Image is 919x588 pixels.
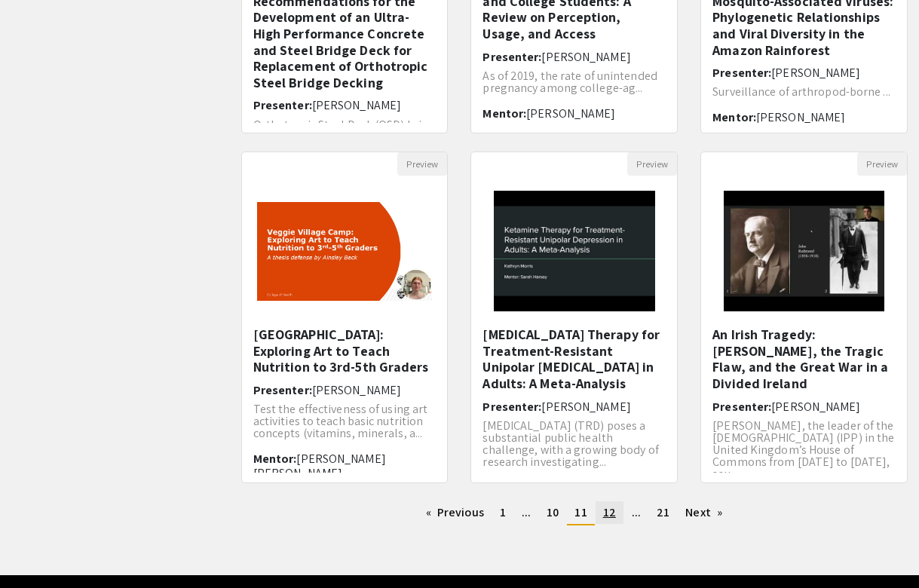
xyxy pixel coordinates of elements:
h6: Presenter: [253,383,437,397]
span: ... [522,504,531,520]
span: [PERSON_NAME] [541,399,630,415]
a: Previous page [418,501,492,524]
p: Surveillance of arthropod-borne ... [712,86,896,98]
span: [PERSON_NAME] [PERSON_NAME] [253,451,386,481]
h6: Presenter: [253,98,437,112]
span: ... [632,504,641,520]
span: 11 [574,504,587,520]
img: <p>An Irish Tragedy: John Redmond, the Tragic Flaw, and the Great War in a Divided Ireland</p> [709,176,899,326]
h5: [MEDICAL_DATA] Therapy for Treatment-Resistant Unipolar [MEDICAL_DATA] in Adults: A Meta-Analysis [482,326,666,391]
p: Orthotropic Steel Deck (OSD) bri... [253,119,437,131]
img: <p>Veggie Village Camp: Exploring Art to Teach Nutrition to 3rd-5th Graders</p> [242,187,448,316]
h6: Presenter: [712,400,896,414]
iframe: Chat [11,520,64,577]
span: [PERSON_NAME] [526,106,615,121]
span: [PERSON_NAME] [541,49,630,65]
img: <p>Ketamine Therapy for Treatment-Resistant Unipolar Depression in Adults: A Meta-Analysis</p> [479,176,669,326]
span: 10 [547,504,559,520]
p: [MEDICAL_DATA] (TRD) poses a substantial public health challenge, with a growing body of research... [482,420,666,468]
span: 12 [603,504,616,520]
p: [PERSON_NAME], the leader of the [DEMOGRAPHIC_DATA] (IPP) in the United Kingdom’s House of Common... [712,420,896,480]
span: Mentor: [712,109,756,125]
span: [PERSON_NAME] [771,399,860,415]
span: Mentor: [482,106,526,121]
ul: Pagination [241,501,908,525]
span: Mentor: [253,451,297,467]
span: [PERSON_NAME] [756,109,845,125]
h6: Presenter: [712,66,896,80]
h5: An Irish Tragedy: [PERSON_NAME], the Tragic Flaw, and the Great War in a Divided Ireland [712,326,896,391]
button: Preview [627,152,677,176]
span: [PERSON_NAME] [771,65,860,81]
h6: Presenter: [482,50,666,64]
a: Next page [678,501,730,524]
span: 21 [657,504,669,520]
div: Open Presentation <p>Ketamine Therapy for Treatment-Resistant Unipolar Depression in Adults: A Me... [470,152,678,483]
div: Open Presentation <p>An Irish Tragedy: John Redmond, the Tragic Flaw, and the Great War in a Divi... [700,152,908,483]
button: Preview [857,152,907,176]
span: [PERSON_NAME] [312,382,401,398]
h5: [GEOGRAPHIC_DATA]: Exploring Art to Teach Nutrition to 3rd-5th Graders [253,326,437,375]
div: Open Presentation <p>Veggie Village Camp: Exploring Art to Teach Nutrition to 3rd-5th Graders</p> [241,152,449,483]
h6: Presenter: [482,400,666,414]
span: As of 2019, the rate of unintended pregnancy among college-ag... [482,68,657,96]
span: 1 [500,504,506,520]
span: [PERSON_NAME] [312,97,401,113]
p: Test the effectiveness of using art activities to teach basic nutrition concepts (vitamins, miner... [253,403,437,439]
button: Preview [397,152,447,176]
